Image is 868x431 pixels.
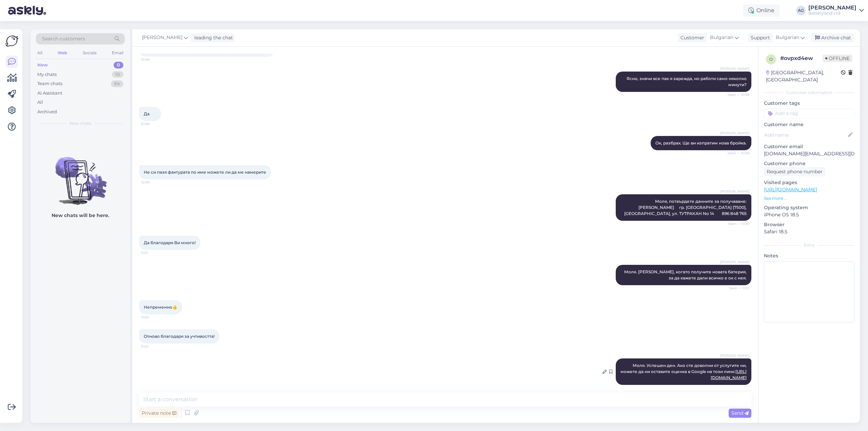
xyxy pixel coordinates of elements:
span: o [769,57,773,62]
div: Extra [764,242,854,248]
span: Search customers [42,35,85,42]
p: Operating system [764,204,854,211]
span: Seen ✓ 10:58 [724,92,749,97]
span: 11:02 [141,315,166,320]
input: Add a tag [764,108,854,118]
p: Browser [764,221,854,228]
span: Не си пазя фактурата по име можете ли да ме намерите [144,170,266,175]
div: Archived [37,109,57,115]
div: Request phone number [764,167,825,176]
div: Web [56,48,68,57]
span: Ок, разбрах. Ще ви изпратим нова бройка. [655,140,747,145]
img: No chats [31,145,130,206]
div: 10 [112,71,123,78]
span: [PERSON_NAME] [142,34,182,41]
p: Notes [764,252,854,259]
span: Да [144,111,150,116]
div: Batteryland Ltd [808,11,856,16]
img: Askly Logo [5,35,18,47]
div: Email [111,48,125,57]
div: # ovpxd4ew [780,54,823,62]
div: Customer [678,34,704,41]
span: Bulgarian [776,34,799,41]
span: Seen ✓ 10:59 [724,151,749,156]
p: [DOMAIN_NAME][EMAIL_ADDRESS][DOMAIN_NAME] [764,150,854,157]
span: [PERSON_NAME] [720,66,749,71]
span: Моля. [PERSON_NAME], когато получите новата батерия, за да кажете дали всичко е ок с нея. [624,269,748,280]
span: Ясно, значи все пак я зарежда, но работи само няколко минути? [627,76,748,87]
span: 10:58 [141,57,166,62]
span: 10:59 [141,121,166,126]
span: Seen ✓ 11:00 [724,221,749,226]
p: Customer email [764,143,854,150]
p: Safari 18.5 [764,228,854,235]
span: Непременно👍 [144,305,177,310]
p: Visited pages [764,179,854,186]
span: Да благодаря Ви много! [144,240,196,245]
span: [PERSON_NAME] [720,353,749,358]
p: Customer tags [764,100,854,107]
span: Send [731,410,749,416]
a: [URL][DOMAIN_NAME] [764,187,817,193]
div: Socials [81,48,98,57]
span: New chats [70,120,91,126]
span: [PERSON_NAME] [720,259,749,265]
div: All [36,48,44,57]
p: Customer name [764,121,854,128]
span: Моля. Успешен ден. Ако сте доволни от услугите ни, можете да ни оставите оценка в Google на този ... [620,363,748,380]
span: Отново благодаря за учтивостта! [144,334,215,339]
div: AI Assistant [37,90,62,97]
span: [PERSON_NAME] [720,189,749,194]
span: 11:05 [724,385,749,390]
div: My chats [37,71,57,78]
span: 10:59 [141,180,166,185]
p: New chats will be here. [52,212,109,219]
div: AG [796,6,806,15]
p: Customer phone [764,160,854,167]
span: Offline [823,55,852,62]
a: [PERSON_NAME]Batteryland Ltd [808,5,864,16]
span: 11:01 [141,250,166,255]
span: Моля, потвърдете данните за получаване: [PERSON_NAME] гр. [GEOGRAPHIC_DATA] [7500], [GEOGRAPHIC_D... [624,199,748,216]
span: 11:02 [141,344,166,349]
div: Private note [139,409,179,418]
div: Online [743,4,780,17]
span: [PERSON_NAME] [720,131,749,136]
div: 0 [114,62,123,68]
div: Customer information [764,90,854,96]
span: Bulgarian [710,34,733,41]
input: Add name [764,131,847,139]
div: Team chats [37,80,62,87]
div: New [37,62,48,68]
div: [PERSON_NAME] [808,5,856,11]
span: Seen ✓ 11:01 [724,286,749,291]
div: leading the chat [192,34,233,41]
div: [GEOGRAPHIC_DATA], [GEOGRAPHIC_DATA] [766,69,841,83]
div: Archive chat [811,33,854,42]
div: Support [748,34,770,41]
p: See more ... [764,195,854,201]
p: iPhone OS 18.5 [764,211,854,218]
div: All [37,99,43,106]
div: 64 [111,80,123,87]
